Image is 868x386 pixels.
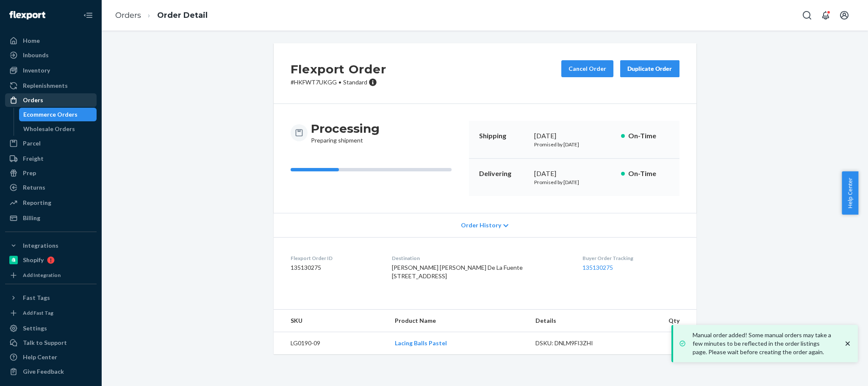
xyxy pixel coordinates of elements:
a: Returns [5,181,97,194]
div: Reporting [23,199,51,207]
h3: Processing [311,121,380,136]
div: Wholesale Orders [23,125,75,133]
div: Billing [23,214,40,222]
p: Promised by [DATE] [534,179,614,186]
div: Fast Tags [23,294,50,302]
a: Parcel [5,137,97,150]
a: Inbounds [5,48,97,62]
div: Preparing shipment [311,121,380,145]
th: Details [529,310,622,332]
div: Inventory [23,66,50,75]
p: Delivering [479,169,527,179]
div: Inbounds [23,51,49,59]
th: Product Name [388,310,529,332]
a: Add Fast Tag [5,308,97,318]
img: Flexport logo [9,11,45,20]
div: Give Feedback [23,367,64,376]
div: Integrations [23,241,58,250]
div: Returns [23,183,45,192]
a: Help Center [5,350,97,364]
button: Open account menu [836,7,853,24]
div: Add Fast Tag [23,309,53,316]
dt: Flexport Order ID [291,255,379,262]
td: LG0190-09 [274,332,388,355]
div: Talk to Support [23,338,67,347]
ol: breadcrumbs [108,3,214,28]
p: Promised by [DATE] [534,141,614,148]
div: [DATE] [534,169,614,179]
a: Settings [5,322,97,335]
a: Freight [5,152,97,165]
button: Help Center [842,171,858,215]
a: Home [5,34,97,48]
div: Parcel [23,139,41,148]
div: Help Center [23,353,57,361]
div: Ecommerce Orders [23,110,78,119]
button: Open Search Box [799,7,815,24]
div: Home [23,36,40,45]
a: Prep [5,166,97,180]
p: On-Time [628,169,669,179]
button: Give Feedback [5,365,97,378]
div: Settings [23,324,47,333]
span: [PERSON_NAME] [PERSON_NAME] De La Fuente [STREET_ADDRESS] [392,264,523,280]
a: Talk to Support [5,336,97,350]
div: Orders [23,96,43,104]
button: Duplicate Order [620,60,679,77]
div: Replenishments [23,81,68,90]
p: Shipping [479,131,527,141]
div: Freight [23,154,44,163]
a: Ecommerce Orders [19,108,97,121]
a: Reporting [5,196,97,210]
button: Fast Tags [5,291,97,305]
th: SKU [274,310,388,332]
a: Shopify [5,253,97,267]
h2: Flexport Order [291,60,386,78]
button: Cancel Order [561,60,613,77]
span: Order History [461,221,501,229]
div: Duplicate Order [627,64,672,73]
a: Wholesale Orders [19,122,97,136]
p: Manual order added! Some manual orders may take a few minutes to be reflected in the order listin... [693,331,835,356]
a: Lacing Balls Pastel [395,339,447,347]
button: Integrations [5,239,97,252]
a: Orders [5,93,97,107]
div: DSKU: DNLM9FI3ZHI [535,339,615,347]
a: Inventory [5,64,97,77]
p: On-Time [628,131,669,141]
th: Qty [622,310,696,332]
span: Standard [343,78,367,86]
div: Shopify [23,256,44,264]
div: [DATE] [534,131,614,141]
button: Close Navigation [80,7,97,24]
svg: close toast [843,339,852,348]
dt: Buyer Order Tracking [582,255,679,262]
a: Orders [115,11,141,20]
dd: 135130275 [291,263,379,272]
a: Order Detail [157,11,208,20]
dt: Destination [392,255,569,262]
span: • [338,78,341,86]
a: Billing [5,211,97,225]
div: Prep [23,169,36,177]
a: Replenishments [5,79,97,92]
a: Add Integration [5,270,97,280]
p: # HKFWT7UKGG [291,78,386,87]
div: Add Integration [23,271,61,279]
td: 1 [622,332,696,355]
a: 135130275 [582,264,613,271]
button: Open notifications [817,7,834,24]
